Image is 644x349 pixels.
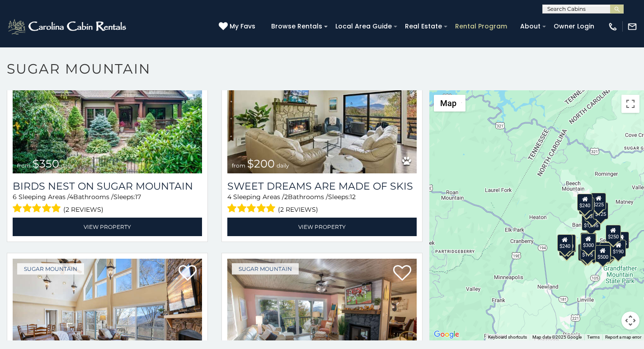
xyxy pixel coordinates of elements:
img: phone-regular-white.png [608,22,618,32]
span: $350 [33,157,59,170]
div: $240 [557,234,572,251]
a: Birds Nest On Sugar Mountain from $350 daily [13,47,202,173]
a: Add to favorites [393,264,411,283]
a: View Property [227,218,417,236]
div: $175 [579,243,595,260]
img: Sweet Dreams Are Made Of Skis [227,47,417,173]
span: 2 [284,193,288,201]
div: $170 [578,197,594,214]
img: White-1-2.png [7,18,129,36]
div: $190 [611,240,626,257]
span: My Favs [230,22,255,31]
div: $300 [580,233,596,251]
a: Report a map error [605,335,641,340]
a: Owner Login [549,19,599,33]
button: Toggle fullscreen view [621,95,639,113]
a: Birds Nest On Sugar Mountain [13,180,202,192]
a: About [516,19,545,33]
span: from [232,162,245,169]
div: $240 [577,194,592,211]
div: $195 [599,242,615,260]
a: Sugar Mountain [17,263,84,275]
div: Sleeping Areas / Bathrooms / Sleeps: [13,192,202,215]
span: daily [277,162,289,169]
div: $225 [560,235,576,252]
span: 12 [350,193,356,201]
span: daily [61,162,74,169]
div: $210 [560,234,575,251]
span: 4 [69,193,73,201]
div: $1,095 [581,214,600,231]
a: Sweet Dreams Are Made Of Skis from $200 daily [227,47,417,173]
img: Birds Nest On Sugar Mountain [13,47,202,173]
button: Change map style [434,95,465,112]
a: Add to favorites [179,264,197,283]
a: Rental Program [451,19,512,33]
span: Map data ©2025 Google [532,335,582,340]
a: My Favs [219,22,258,32]
a: Terms [587,335,600,340]
span: $200 [247,157,275,170]
span: 4 [227,193,231,201]
div: $155 [613,232,629,249]
div: $155 [578,244,593,261]
img: Google [432,329,461,340]
a: Open this area in Google Maps (opens a new window) [432,329,461,340]
div: $265 [581,233,596,250]
div: $250 [605,225,620,242]
span: (2 reviews) [63,204,103,215]
span: Map [440,98,456,108]
div: $500 [595,245,610,262]
a: Local Area Guide [331,19,396,33]
img: mail-regular-white.png [627,22,637,32]
button: Map camera controls [621,312,639,330]
a: Browse Rentals [267,19,327,33]
button: Keyboard shortcuts [488,334,527,340]
a: Real Estate [400,19,447,33]
a: View Property [13,218,202,236]
div: Sleeping Areas / Bathrooms / Sleeps: [227,192,417,215]
a: Sugar Mountain [232,263,299,275]
a: Sweet Dreams Are Made Of Skis [227,180,417,192]
span: from [17,162,31,169]
span: 6 [13,193,17,201]
span: (2 reviews) [278,204,318,215]
div: $125 [592,202,608,219]
span: 17 [135,193,141,201]
div: $225 [591,193,606,210]
div: $190 [580,233,595,250]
